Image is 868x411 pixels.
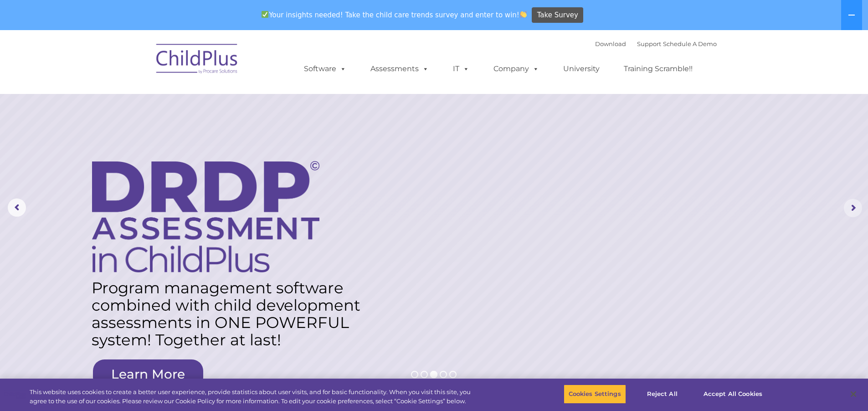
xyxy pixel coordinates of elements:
button: Accept All Cookies [699,385,767,404]
a: University [554,60,609,78]
a: IT [444,60,478,78]
a: Support [637,40,661,47]
button: Cookies Settings [564,385,626,404]
span: Phone number [127,98,165,104]
a: Take Survey [532,7,583,23]
a: Training Scramble!! [615,60,702,78]
rs-layer: Program management software combined with child development assessments in ONE POWERFUL system! T... [92,279,370,349]
a: Assessments [361,60,438,78]
a: Software [295,60,355,78]
a: Company [484,60,548,78]
img: DRDP Assessment in ChildPlus [92,161,319,272]
img: ✅ [262,11,268,18]
span: Last name [127,60,154,67]
img: ChildPlus by Procare Solutions [152,37,243,83]
a: Learn More [93,359,203,389]
button: Reject All [634,385,691,404]
span: Your insights needed! Take the child care trends survey and enter to win! [258,6,531,24]
span: Take Survey [537,7,578,23]
button: Close [843,384,863,404]
font: | [595,40,717,47]
a: Download [595,40,626,47]
a: Schedule A Demo [663,40,717,47]
div: This website uses cookies to create a better user experience, provide statistics about user visit... [30,388,478,406]
img: 👏 [520,11,527,18]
